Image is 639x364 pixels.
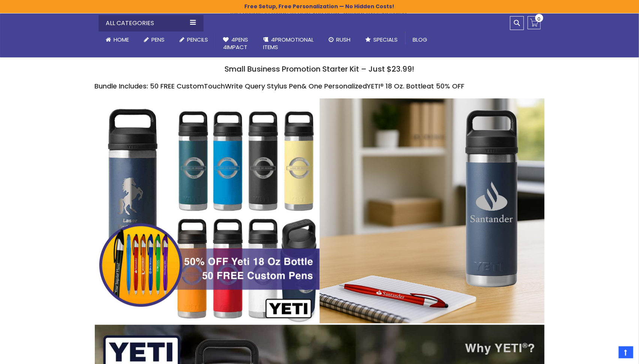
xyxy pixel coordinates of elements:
a: 0 [528,16,541,29]
span: YETI® 18 Oz. Bottle [367,81,427,91]
span: Home [114,36,129,43]
div: All Categories [99,15,204,31]
a: 4PROMOTIONALITEMS [256,31,322,56]
a: Top [619,346,633,358]
span: Rush [337,36,351,43]
span: Blog [413,36,428,43]
span: Pencils [187,36,208,43]
a: Home [99,31,137,48]
span: Pens [152,36,165,43]
span: at 50% OFF [427,81,465,91]
span: 4Pens 4impact [223,36,248,51]
span: 4PROMOTIONAL ITEMS [263,36,314,51]
span: Specials [374,36,398,43]
a: Pencils [172,31,216,48]
a: Rush [322,31,358,48]
a: Blog [406,31,435,48]
span: 0 [538,15,541,22]
h3: Bundle Includes: 50 FREE Custom [95,82,545,91]
span: TouchWrite Query Stylus Pen [204,81,302,91]
span: & One Personalized [302,81,367,91]
h2: Small Business Promotion Starter Kit – Just $23.99! [95,64,545,74]
a: Specials [358,31,406,48]
a: 4Pens4impact [216,31,256,56]
a: Pens [137,31,172,48]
